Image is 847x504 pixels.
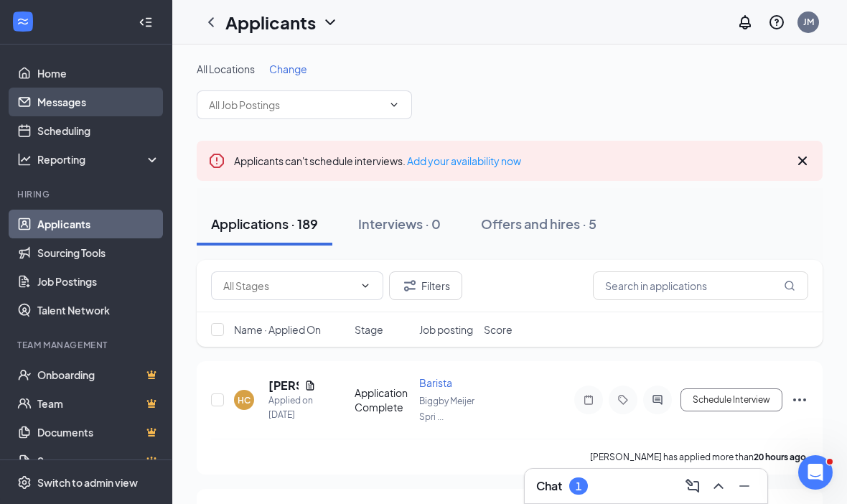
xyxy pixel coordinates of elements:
b: 20 hours ago [754,452,806,462]
div: Offers and hires · 5 [481,215,596,233]
button: ChevronUp [707,475,730,498]
input: All Stages [223,278,354,294]
span: All Locations [197,62,255,75]
button: Schedule Interview [680,388,782,411]
span: Name · Applied On [234,322,321,337]
div: Hiring [17,188,157,200]
div: Application Complete [355,386,411,414]
p: [PERSON_NAME] has applied more than . [590,451,808,463]
div: Interviews · 0 [358,215,441,233]
svg: ChevronUp [710,477,727,495]
svg: WorkstreamLogo [16,14,30,29]
a: Messages [37,88,160,116]
div: Team Management [17,339,157,351]
span: Stage [355,322,383,337]
span: Applicants can't schedule interviews. [234,154,521,167]
svg: Settings [17,475,32,490]
div: Applications · 189 [211,215,318,233]
svg: ActiveChat [649,394,666,406]
svg: ComposeMessage [684,477,701,495]
svg: ChevronDown [360,280,371,291]
span: Biggby Meijer Spri ... [419,396,474,422]
span: Score [484,322,513,337]
a: Sourcing Tools [37,238,160,267]
svg: Note [580,394,597,406]
a: DocumentsCrown [37,418,160,447]
button: Filter Filters [389,271,462,300]
div: HC [238,394,251,406]
input: Search in applications [593,271,808,300]
input: All Job Postings [209,97,383,113]
svg: Ellipses [791,391,808,409]
svg: ChevronDown [388,99,400,111]
span: Change [269,62,307,75]
a: Applicants [37,210,160,238]
h3: Chat [536,478,562,494]
a: OnboardingCrown [37,360,160,389]
span: Job posting [419,322,473,337]
svg: ChevronLeft [202,14,220,31]
div: Reporting [37,152,161,167]
div: JM [803,16,814,28]
svg: Filter [401,277,418,294]
svg: Document [304,380,316,391]
h5: [PERSON_NAME] [268,378,299,393]
svg: ChevronDown [322,14,339,31]
svg: Collapse [139,15,153,29]
svg: Cross [794,152,811,169]
svg: Error [208,152,225,169]
svg: Analysis [17,152,32,167]
button: ComposeMessage [681,475,704,498]
span: Barista [419,376,452,389]
button: Minimize [733,475,756,498]
svg: QuestionInfo [768,14,785,31]
div: 1 [576,480,581,493]
svg: Tag [614,394,632,406]
a: Job Postings [37,267,160,296]
a: Add your availability now [407,154,521,167]
a: SurveysCrown [37,447,160,475]
a: TeamCrown [37,389,160,418]
h1: Applicants [225,10,316,34]
div: Switch to admin view [37,475,138,490]
svg: MagnifyingGlass [784,280,795,291]
iframe: Intercom live chat [798,455,833,490]
a: Home [37,59,160,88]
a: Talent Network [37,296,160,325]
svg: Minimize [736,477,753,495]
svg: Notifications [736,14,754,31]
a: Scheduling [37,116,160,145]
div: Applied on [DATE] [268,393,316,422]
